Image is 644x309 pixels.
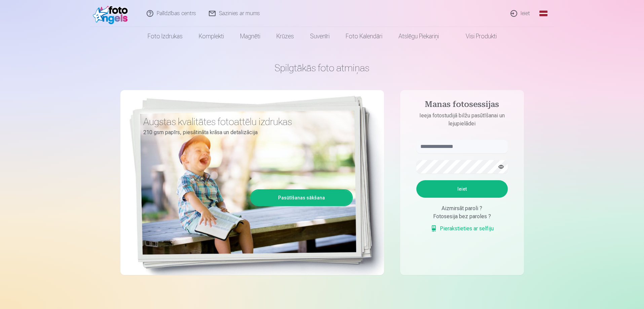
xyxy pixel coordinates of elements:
h3: Augstas kvalitātes fotoattēlu izdrukas [143,116,348,128]
button: Ieiet [416,180,508,198]
a: Suvenīri [302,27,338,46]
a: Pasūtīšanas sākšana [251,190,352,205]
div: Fotosesija bez paroles ? [416,213,508,221]
a: Pierakstieties ar selfiju [430,225,494,233]
p: 210 gsm papīrs, piesātināta krāsa un detalizācija [143,128,348,137]
a: Atslēgu piekariņi [390,27,447,46]
a: Foto izdrukas [140,27,191,46]
p: Ieeja fotostudijā bilžu pasūtīšanai un lejupielādei [410,112,515,128]
img: /fa1 [93,3,131,24]
a: Komplekti [191,27,232,46]
div: Aizmirsāt paroli ? [416,204,508,213]
a: Visi produkti [447,27,505,46]
a: Magnēti [232,27,268,46]
a: Foto kalendāri [338,27,390,46]
a: Krūzes [268,27,302,46]
h1: Spilgtākās foto atmiņas [120,62,524,74]
h4: Manas fotosessijas [410,100,515,112]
